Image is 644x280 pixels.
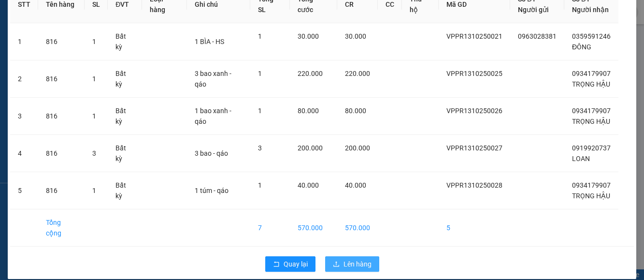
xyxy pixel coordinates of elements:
[518,32,557,40] span: 0963028381
[108,135,142,172] td: Bất kỳ
[108,98,142,135] td: Bất kỳ
[284,259,308,269] span: Quay lại
[345,144,370,152] span: 200.000
[439,209,510,247] td: 5
[298,107,319,115] span: 80.000
[298,181,319,189] span: 40.000
[38,135,85,172] td: 816
[195,70,231,88] span: 3 bao xanh - qáo
[518,6,549,14] span: Người gửi
[572,43,591,51] span: ĐÔNG
[258,144,262,152] span: 3
[195,38,224,45] span: 1 BÌA - HS
[10,135,38,172] td: 4
[10,60,38,98] td: 2
[572,70,611,77] span: 0934179907
[92,75,96,83] span: 1
[572,192,610,200] span: TRỌNG HẬU
[92,187,96,194] span: 1
[298,32,319,40] span: 30.000
[325,256,379,272] button: uploadLên hàng
[572,107,611,115] span: 0934179907
[273,261,280,268] span: rollback
[108,23,142,60] td: Bất kỳ
[446,181,502,189] span: VPPR1310250028
[10,23,38,60] td: 1
[446,107,502,115] span: VPPR1310250026
[108,172,142,209] td: Bất kỳ
[298,70,323,77] span: 220.000
[258,70,262,77] span: 1
[258,32,262,40] span: 1
[446,70,502,77] span: VPPR1310250025
[337,209,378,247] td: 570.000
[572,181,611,189] span: 0934179907
[572,32,611,40] span: 0359591246
[38,209,85,247] td: Tổng cộng
[333,261,340,268] span: upload
[38,60,85,98] td: 816
[572,6,609,14] span: Người nhận
[92,112,96,120] span: 1
[108,60,142,98] td: Bất kỳ
[38,172,85,209] td: 816
[10,98,38,135] td: 3
[10,172,38,209] td: 5
[195,149,228,157] span: 3 bao - qáo
[298,144,323,152] span: 200.000
[572,118,610,125] span: TRỌNG HẬU
[38,98,85,135] td: 816
[572,155,590,162] span: LOAN
[38,23,85,60] td: 816
[92,149,96,157] span: 3
[195,107,231,125] span: 1 bao xanh - qáo
[345,70,370,77] span: 220.000
[258,181,262,189] span: 1
[250,209,290,247] td: 7
[345,107,366,115] span: 80.000
[446,144,502,152] span: VPPR1310250027
[92,38,96,45] span: 1
[195,187,229,194] span: 1 túm - qáo
[343,259,372,269] span: Lên hàng
[265,256,315,272] button: rollbackQuay lại
[572,80,610,88] span: TRỌNG HẬU
[345,32,366,40] span: 30.000
[345,181,366,189] span: 40.000
[572,144,611,152] span: 0919920737
[258,107,262,115] span: 1
[290,209,337,247] td: 570.000
[446,32,502,40] span: VPPR1310250021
